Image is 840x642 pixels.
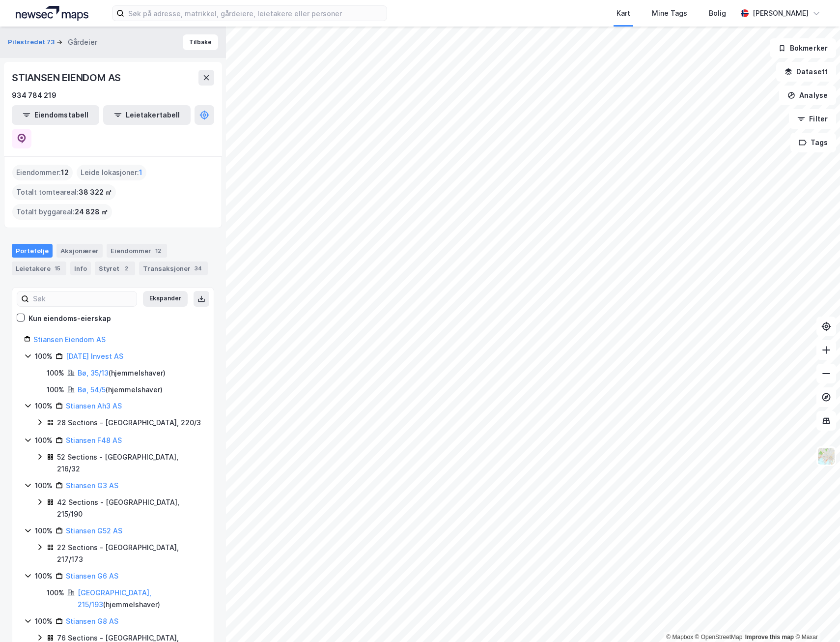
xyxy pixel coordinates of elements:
[12,70,123,86] div: STIANSEN EIENDOM AS
[66,481,118,490] a: Stiansen G3 AS
[66,526,122,535] a: Stiansen G52 AS
[779,86,836,105] button: Analyse
[57,451,202,475] div: 52 Sections - [GEOGRAPHIC_DATA], 216/32
[695,634,743,641] a: OpenStreetMap
[107,244,167,258] div: Eiendommer
[35,525,53,537] div: 100%
[57,496,202,520] div: 42 Sections - [GEOGRAPHIC_DATA], 215/190
[78,385,106,394] a: Bø, 54/5
[66,572,118,580] a: Stiansen G6 AS
[139,167,142,178] span: 1
[770,38,836,58] button: Bokmerker
[8,37,56,47] button: Pilestredet 73
[745,634,794,641] a: Improve this map
[124,6,387,21] input: Søk på adresse, matrikkel, gårdeiere, leietakere eller personer
[817,447,836,466] img: Z
[16,6,88,21] img: logo.a4113a55bc3d86da70a041830d287a7e.svg
[66,436,122,444] a: Stiansen F48 AS
[95,262,135,275] div: Styret
[153,246,163,256] div: 12
[789,109,836,129] button: Filter
[12,89,56,101] div: 934 784 219
[139,262,208,275] div: Transaksjoner
[709,7,726,19] div: Bolig
[57,542,202,565] div: 22 Sections - [GEOGRAPHIC_DATA], 217/173
[78,384,163,396] div: ( hjemmelshaver )
[103,105,191,125] button: Leietakertabell
[12,204,112,220] div: Totalt byggareal :
[12,244,53,258] div: Portefølje
[78,369,109,377] a: Bø, 35/13
[143,291,188,307] button: Ekspander
[12,105,99,125] button: Eiendomstabell
[776,62,836,82] button: Datasett
[666,634,693,641] a: Mapbox
[61,167,69,178] span: 12
[75,206,108,218] span: 24 828 ㎡
[753,7,809,19] div: [PERSON_NAME]
[35,615,53,627] div: 100%
[47,384,64,396] div: 100%
[12,262,66,275] div: Leietakere
[57,417,201,429] div: 28 Sections - [GEOGRAPHIC_DATA], 220/3
[78,587,202,611] div: ( hjemmelshaver )
[652,7,687,19] div: Mine Tags
[791,595,840,642] iframe: Chat Widget
[68,36,97,48] div: Gårdeier
[121,263,131,273] div: 2
[616,7,630,19] div: Kart
[35,400,53,412] div: 100%
[35,435,53,446] div: 100%
[12,165,73,180] div: Eiendommer :
[66,402,122,410] a: Stiansen Ah3 AS
[193,263,204,273] div: 34
[77,165,146,180] div: Leide lokasjoner :
[12,184,116,200] div: Totalt tomteareal :
[47,367,64,379] div: 100%
[35,350,53,362] div: 100%
[78,367,166,379] div: ( hjemmelshaver )
[78,588,151,609] a: [GEOGRAPHIC_DATA], 215/193
[53,263,62,273] div: 15
[35,570,53,582] div: 100%
[183,34,218,50] button: Tilbake
[79,186,112,198] span: 38 322 ㎡
[35,480,53,492] div: 100%
[66,352,123,360] a: [DATE] Invest AS
[790,133,836,152] button: Tags
[28,313,111,324] div: Kun eiendoms-eierskap
[29,292,137,306] input: Søk
[56,244,103,258] div: Aksjonærer
[70,262,91,275] div: Info
[33,335,106,344] a: Stiansen Eiendom AS
[47,587,64,599] div: 100%
[66,617,118,625] a: Stiansen G8 AS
